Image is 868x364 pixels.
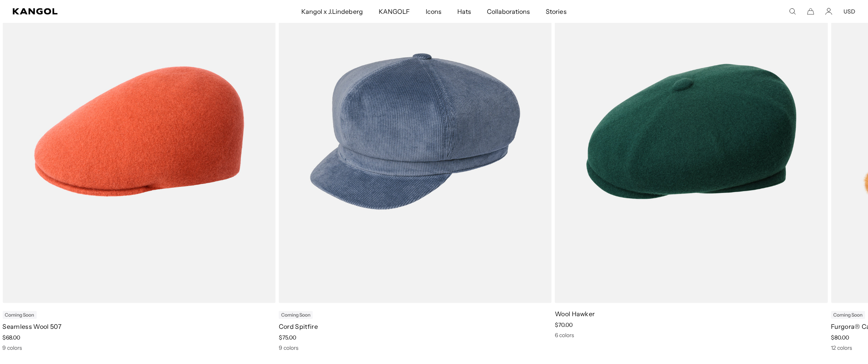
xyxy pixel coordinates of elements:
span: $75.00 [279,334,296,341]
span: $68.00 [2,334,20,341]
div: 9 colors [2,344,275,351]
p: Cord Spitfire [279,322,552,331]
span: $80.00 [831,334,849,341]
button: USD [844,8,855,15]
p: Wool Hawker [555,309,828,318]
span: $70.00 [555,321,573,328]
div: Coming Soon [2,311,36,319]
div: 6 colors [555,332,828,339]
div: Coming Soon [279,311,313,319]
p: Seamless Wool 507 [2,322,275,331]
div: 9 colors [279,344,552,351]
summary: Search here [789,8,796,15]
button: Cart [807,8,814,15]
a: Kangol [13,8,200,15]
a: Account [825,8,832,15]
div: Coming Soon [831,311,865,319]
